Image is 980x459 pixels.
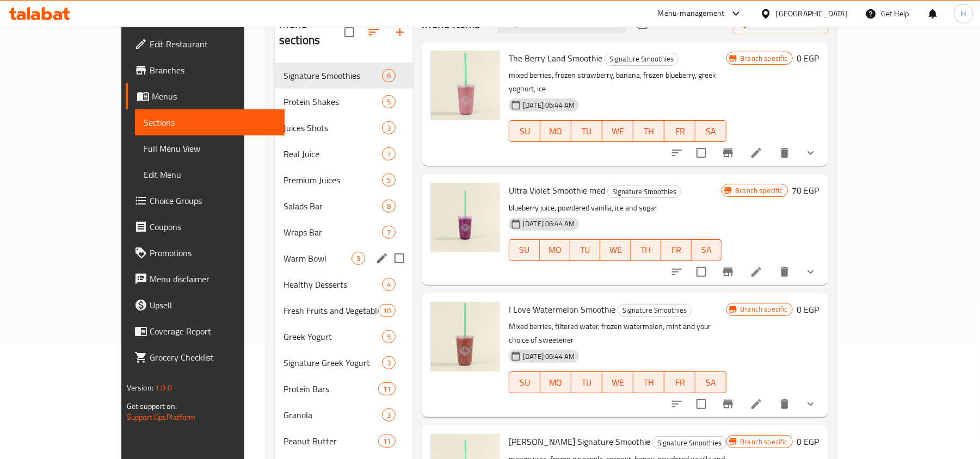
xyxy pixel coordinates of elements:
[519,100,579,110] span: [DATE] 06:44 AM
[361,19,387,45] span: Sort sections
[664,391,690,417] button: sort-choices
[509,120,540,142] button: SU
[509,182,605,199] span: Ultra Violet Smoothie med
[275,115,413,141] div: Juices Shots3
[379,306,395,316] span: 10
[514,123,536,139] span: SU
[283,278,382,291] span: Healthy Desserts
[576,375,598,390] span: TU
[576,123,598,139] span: TU
[283,226,382,239] span: Wraps Bar
[633,120,664,142] button: TH
[283,69,382,82] span: Signature Smoothies
[150,64,276,77] span: Branches
[275,297,413,324] div: Fresh Fruits and Vegetables10
[126,292,285,318] a: Upsell
[126,240,285,266] a: Promotions
[283,435,378,448] span: Peanut Butter
[382,226,396,239] div: items
[144,142,276,155] span: Full Menu View
[540,371,571,393] button: MO
[283,382,378,395] span: Protein Bars
[283,252,352,265] span: Warm Bowl
[383,358,395,368] span: 3
[382,69,396,82] div: items
[152,90,276,103] span: Menus
[797,51,819,66] h6: 0 EGP
[607,185,681,198] div: Signature Smoothies
[635,242,657,258] span: TH
[602,120,633,142] button: WE
[275,271,413,297] div: Healthy Desserts4
[519,219,579,229] span: [DATE] 06:44 AM
[509,50,602,66] span: The Berry Land Smoothie
[382,356,396,369] div: items
[279,16,344,48] h2: Menu sections
[792,183,819,198] h6: 70 EGP
[509,301,615,318] span: I Love Watermelon Smoothie
[661,239,692,261] button: FR
[135,162,285,188] a: Edit Menu
[509,433,650,450] span: [PERSON_NAME] Signature Smoothie
[283,95,382,108] div: Protein Shakes
[283,147,382,160] div: Real Juice
[633,371,664,393] button: TH
[283,200,382,213] div: Salads Bar
[275,141,413,167] div: Real Juice7
[156,381,172,395] span: 1.0.0
[571,371,602,393] button: TU
[804,265,817,278] svg: Show Choices
[772,140,798,166] button: delete
[283,173,382,187] span: Premium Juices
[798,259,824,285] button: show more
[383,410,395,420] span: 3
[961,8,966,20] span: H
[383,97,395,107] span: 5
[664,120,695,142] button: FR
[544,242,566,258] span: MO
[283,330,382,343] div: Greek Yogurt
[382,200,396,213] div: items
[383,280,395,290] span: 4
[275,428,413,454] div: Peanut Butter11
[695,371,726,393] button: SA
[540,239,570,261] button: MO
[750,146,763,159] a: Edit menu item
[798,140,824,166] button: show more
[383,201,395,212] span: 8
[607,375,629,390] span: WE
[618,304,691,317] span: Signature Smoothies
[509,320,726,347] p: Mixed berries, filtered water, frozen watermelon, mint and your choice of sweetener
[126,266,285,292] a: Menu disclaimer
[665,242,687,258] span: FR
[715,259,741,285] button: Branch-specific-item
[692,239,722,261] button: SA
[696,242,718,258] span: SA
[283,304,378,317] span: Fresh Fruits and Vegetables
[509,239,540,261] button: SU
[509,201,722,215] p: blueberry juice, powdered vanilla, ice and sugar.
[378,382,396,395] div: items
[736,304,792,314] span: Branch specific
[750,265,763,278] a: Edit menu item
[150,299,276,312] span: Upsell
[126,188,285,214] a: Choice Groups
[150,246,276,259] span: Promotions
[383,123,395,133] span: 3
[135,109,285,135] a: Sections
[514,375,536,390] span: SU
[275,193,413,219] div: Salads Bar8
[605,53,678,65] span: Signature Smoothies
[379,436,395,446] span: 11
[658,7,725,20] div: Menu-management
[283,121,382,134] span: Juices Shots
[378,304,396,317] div: items
[135,135,285,162] a: Full Menu View
[602,371,633,393] button: WE
[352,253,365,264] span: 3
[700,123,722,139] span: SA
[382,173,396,187] div: items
